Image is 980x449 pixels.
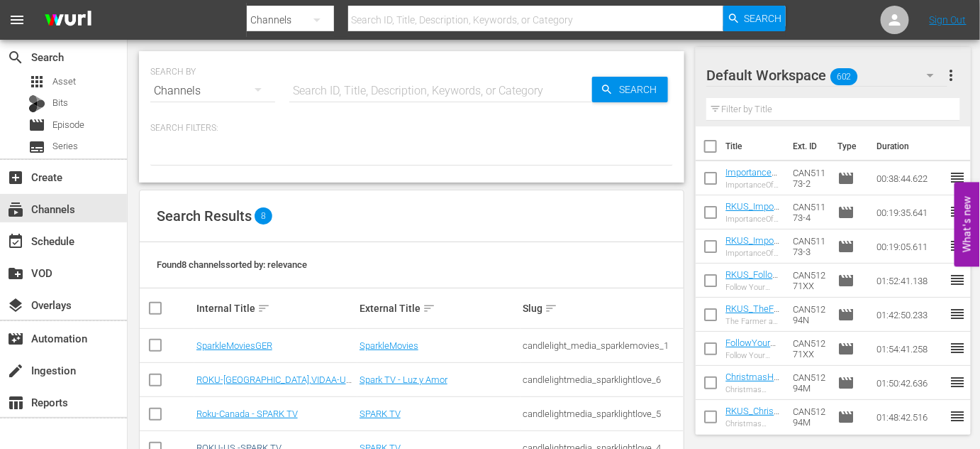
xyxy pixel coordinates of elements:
a: RKUS_ImportanceOfBeingMike_Eps_1-3 [725,235,781,267]
td: CAN51294M [787,400,832,434]
span: Search [745,6,782,31]
span: sort [257,302,270,315]
a: RKUS_ImportanceOfBeingMike_Eps_4-6 [725,201,781,233]
div: External Title [360,300,518,317]
span: Series [28,139,45,156]
span: Bits [52,96,68,110]
span: Episode [838,374,855,391]
span: reorder [950,408,967,425]
span: Search Results [157,207,252,224]
div: candlelightmedia_sparklightlove_6 [523,374,681,385]
div: ImportanceOfBeingMike_Eps_1-3 [725,249,781,258]
td: CAN51271XX [787,264,832,298]
span: reorder [950,374,967,391]
td: 00:19:35.641 [872,195,950,229]
span: Episode [838,204,855,221]
a: Roku-Canada - SPARK TV [196,409,298,419]
span: Automation [7,330,24,347]
button: Search [723,6,786,31]
a: SPARK TV [360,409,401,419]
div: Christmas Harmony [725,385,781,394]
span: sort [423,302,435,315]
span: Asset [52,75,76,89]
span: Episode [52,118,84,132]
div: ImportanceOfBeingMike_Eps_4-6 [725,215,781,224]
td: CAN51294N [787,298,832,332]
div: ImportanceOfBeingMike_Eps_6-10 [725,180,781,190]
td: 01:42:50.233 [872,298,950,332]
span: sort [545,302,557,315]
div: Default Workspace [706,55,947,95]
a: RKUS_TheFarmerAndTheBelle_SavingSantaland [725,303,781,346]
div: candlelightmedia_sparklightlove_5 [523,409,681,419]
span: Episode [838,340,855,357]
span: Search [7,49,24,66]
td: 01:48:42.516 [872,400,950,434]
span: menu [9,11,26,28]
div: Christmas Harmony [725,419,781,428]
span: Channels [7,201,24,218]
span: reorder [950,340,967,357]
span: Schedule [7,233,24,250]
a: SparkleMovies [360,340,418,351]
div: candlelight_media_sparklemovies_1 [523,340,681,351]
span: VOD [7,265,24,282]
div: Channels [150,71,275,111]
a: SparkleMoviesGER [196,340,272,351]
span: Found 8 channels sorted by: relevance [157,259,307,270]
span: reorder [950,271,967,288]
span: Asset [28,73,45,90]
span: Episode [838,306,855,323]
button: more_vert [943,58,960,92]
span: 8 [255,207,272,224]
span: Episode [838,272,855,289]
div: Follow Your Heart [725,283,781,292]
span: Episode [838,238,855,255]
div: Bits [28,95,45,112]
td: CAN51294M [787,366,832,400]
a: ImportanceOfBeingMike_Eps_6-10_Wurl [725,167,781,199]
td: 00:19:05.611 [872,229,950,264]
div: The Farmer and the Belle – Saving Santaland [725,317,781,326]
span: Reports [7,394,24,411]
span: Episode [28,117,45,134]
button: Open Feedback Widget [954,183,980,267]
td: CAN51271XX [787,332,832,366]
td: CAN51173-4 [787,195,832,229]
th: Ext. ID [784,126,830,166]
img: ans4CAIJ8jUAAAAAAAAAAAAAAAAAAAAAAAAgQb4GAAAAAAAAAAAAAAAAAAAAAAAAJMjXAAAAAAAAAAAAAAAAAAAAAAAAgAT5G... [34,4,102,37]
th: Title [725,126,784,166]
span: reorder [950,237,967,254]
td: 01:50:42.636 [872,366,950,400]
span: reorder [950,305,967,323]
th: Duration [869,126,954,166]
div: Slug [523,300,681,317]
span: 602 [831,62,858,92]
td: CAN51173-3 [787,229,832,264]
td: 01:54:41.258 [872,332,950,366]
th: Type [830,126,869,166]
span: Search [613,77,668,102]
span: more_vert [943,67,960,84]
a: Sign Out [930,14,967,26]
span: Ingestion [7,362,24,379]
span: Episode [838,170,855,187]
span: Episode [838,409,855,426]
button: Search [592,77,668,102]
a: RKUS_FollowYourHeart99 [725,269,779,291]
div: Internal Title [196,300,355,317]
span: reorder [950,169,967,186]
a: ROKU-[GEOGRAPHIC_DATA],VIDAA-US - Spanish - Spark TV - [PERSON_NAME] y Amor [196,374,352,406]
a: FollowYourHeart99_Wurl [725,337,781,359]
span: Overlays [7,297,24,314]
a: Spark TV - Luz y Amor [360,374,447,385]
td: 01:52:41.138 [872,264,950,298]
div: Follow Your Heart [725,351,781,360]
span: Series [52,139,78,153]
td: 00:38:44.622 [872,161,950,195]
td: CAN51173-2 [787,161,832,195]
a: ChristmasHarmony_Wurl [725,372,781,393]
p: Search Filters: [150,122,673,134]
span: Create [7,169,24,186]
span: reorder [950,203,967,220]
